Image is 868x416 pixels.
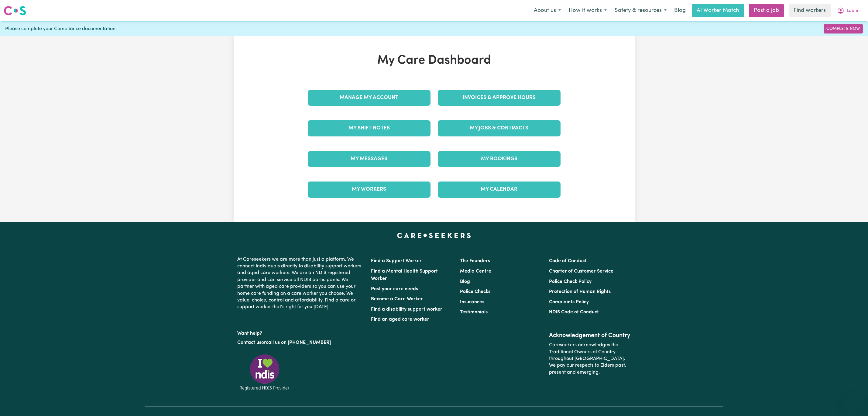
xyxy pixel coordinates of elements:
a: Charter of Customer Service [549,269,613,274]
a: Manage My Account [308,90,431,106]
a: Become a Care Worker [371,297,423,301]
a: Invoices & Approve Hours [438,90,561,106]
a: Blog [671,4,689,17]
a: Insurances [460,300,484,305]
a: call us on [PHONE_NUMBER] [266,340,331,345]
h1: My Care Dashboard [304,53,564,68]
a: My Jobs & Contracts [438,120,561,136]
a: My Shift Notes [308,120,431,136]
a: Blog [460,279,470,284]
img: Careseekers logo [4,5,26,16]
a: Police Checks [460,289,490,294]
span: Labrini [847,8,860,14]
img: Registered NDIS provider [237,353,292,391]
h2: Acknowledgement of Country [549,332,631,339]
a: Find workers [789,4,831,17]
a: Testimonials [460,310,488,315]
p: or [237,337,364,348]
button: About us [530,4,565,17]
span: Please complete your Compliance documentation. [5,25,117,33]
button: Safety & resources [611,4,671,17]
a: Police Check Policy [549,279,592,284]
a: My Bookings [438,151,561,167]
a: Post a job [749,4,784,17]
a: AI Worker Match [692,4,744,17]
a: Find a disability support worker [371,307,442,312]
a: Post your care needs [371,287,418,291]
a: My Messages [308,151,431,167]
a: Media Centre [460,269,491,274]
a: My Calendar [438,182,561,197]
a: The Founders [460,259,490,263]
a: Careseekers logo [4,4,26,18]
a: Find a Support Worker [371,259,422,263]
a: Complete Now [824,24,863,33]
p: At Careseekers we are more than just a platform. We connect individuals directly to disability su... [237,254,364,313]
a: Contact us [237,340,261,345]
a: NDIS Code of Conduct [549,310,599,315]
p: Want help? [237,328,364,337]
button: How it works [565,4,611,17]
a: Complaints Policy [549,300,589,305]
button: My Account [833,4,864,17]
a: My Workers [308,182,431,197]
a: Find a Mental Health Support Worker [371,269,438,281]
p: Careseekers acknowledges the Traditional Owners of Country throughout [GEOGRAPHIC_DATA]. We pay o... [549,339,631,378]
a: Code of Conduct [549,259,587,263]
a: Find an aged care worker [371,317,429,322]
a: Careseekers home page [397,233,471,238]
a: Protection of Human Rights [549,289,611,294]
iframe: Button to launch messaging window, conversation in progress [844,392,863,411]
